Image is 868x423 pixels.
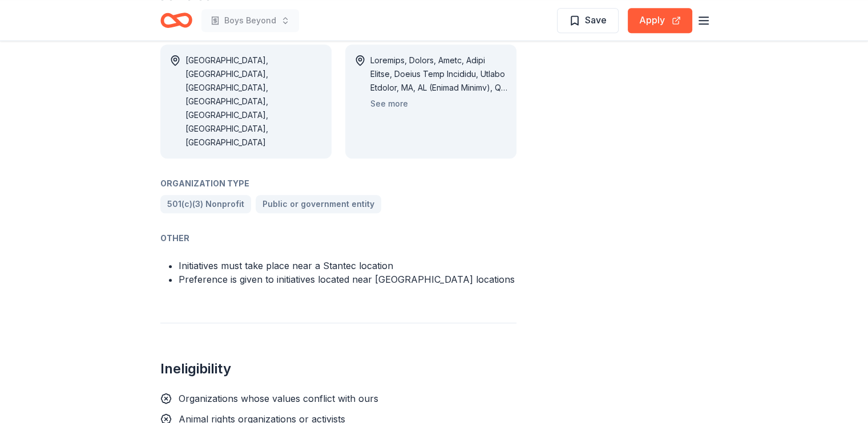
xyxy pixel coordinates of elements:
span: 501(c)(3) Nonprofit [167,197,244,211]
div: [GEOGRAPHIC_DATA], [GEOGRAPHIC_DATA], [GEOGRAPHIC_DATA], [GEOGRAPHIC_DATA], [GEOGRAPHIC_DATA], [G... [185,54,322,149]
a: 501(c)(3) Nonprofit [160,195,251,213]
button: Save [557,8,619,33]
li: Preference is given to initiatives located near [GEOGRAPHIC_DATA] locations [179,272,516,286]
div: Organization Type [160,177,516,190]
div: Loremips, Dolors, Ametc, Adipi Elitse, Doeius Temp Incididu, Utlabo Etdolor, MA, AL (Enimad Minim... [370,54,507,95]
button: Boys Beyond [201,9,299,32]
span: Save [585,13,607,27]
button: Apply [628,8,692,33]
button: See more [370,97,408,111]
a: Home [160,7,192,34]
span: Organizations whose values conflict with ours [179,393,378,404]
div: Other [160,231,516,245]
h2: Ineligibility [160,360,516,378]
span: Boys Beyond [224,14,276,27]
span: Public or government entity [263,197,374,211]
a: Public or government entity [256,195,381,213]
li: Initiatives must take place near a Stantec location [179,259,516,272]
